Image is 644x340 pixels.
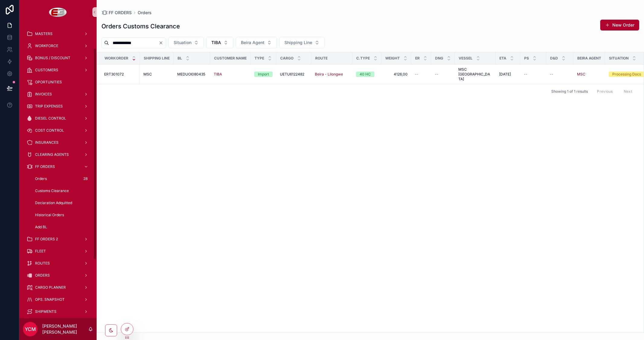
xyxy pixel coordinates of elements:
span: Route [315,56,328,61]
span: -- [524,72,527,77]
span: Workorder [104,56,128,61]
span: Orders [35,176,47,181]
span: INSURANCES [35,140,59,145]
span: TIBA [211,40,221,46]
span: Historical Orders [35,213,64,217]
span: Cargo [280,56,293,61]
div: 40 HC [360,72,371,77]
a: Beira - Lilongwe [315,72,343,77]
a: ORDERS [23,270,93,281]
button: New Order [600,20,639,30]
button: Select Button [206,37,233,48]
a: MSC [GEOGRAPHIC_DATA] [458,67,492,82]
a: MEDUOI080435 [177,72,207,77]
span: TRIP EXPENSES [35,104,63,109]
span: Vessel [459,56,473,61]
a: Beira - Lilongwe [315,72,349,77]
span: ER [415,56,420,61]
a: -- [415,72,428,77]
span: COST CONTROL [35,128,64,133]
span: Declaration Adquitted [35,200,72,205]
a: [DATE] [499,72,517,77]
a: MSC [577,72,601,77]
a: WORKFORCE [23,40,93,51]
span: C.TYPE [356,56,370,61]
span: FF ORDERS [109,10,132,16]
a: COST CONTROL [23,125,93,136]
span: Orders [138,10,152,16]
span: ORDERS [35,273,50,278]
span: UETU6122482 [280,72,304,77]
button: Select Button [168,37,204,48]
h1: Orders Customs Clearance [101,22,180,30]
span: FF ORDERS [35,164,55,169]
span: Showing 1 of 1 results [551,89,588,94]
a: Customs Clearance [30,185,93,196]
a: -- [524,72,543,77]
a: DIESEL CONTROL [23,113,93,124]
span: PS [524,56,529,61]
a: Declaration Adquitted [30,197,93,208]
a: INVOICES [23,89,93,100]
a: CUSTOMERS [23,65,93,75]
span: Beira Agent [577,56,601,61]
a: Add BL [30,222,93,233]
span: Shipping Line [144,56,170,61]
a: FF ORDERS 2 [23,234,93,245]
span: DNG [435,56,443,61]
a: SHIPMENTS [23,306,93,317]
span: Situation [174,40,191,46]
span: FLEET [35,249,46,254]
a: CLEARING AGENTS [23,149,93,160]
div: scrollable content [19,24,97,318]
span: ROUTES [35,261,50,266]
span: INVOICES [35,92,52,97]
span: Weight [385,56,400,61]
a: CARGO PLANNER [23,282,93,293]
span: ETA [499,56,506,61]
a: OPORTUNITIES [23,77,93,88]
button: Select Button [236,37,277,48]
a: BONUS / DISCOUNT [23,53,93,63]
span: CARGO PLANNER [35,285,66,290]
a: OPS. SNAPSHOT [23,294,93,305]
span: OPS. SNAPSHOT [35,297,65,302]
span: CUSTOMERS [35,68,58,72]
span: OPORTUNITIES [35,80,62,85]
div: Processing Docs [612,72,641,77]
a: Orders28 [30,173,93,184]
span: [DATE] [499,72,511,77]
span: DIESEL CONTROL [35,116,66,121]
span: BL [178,56,182,61]
span: Customer Name [214,56,247,61]
span: TIBA [214,72,222,77]
a: Import [254,72,273,77]
span: CLEARING AGENTS [35,152,69,157]
span: FF ORDERS 2 [35,237,58,242]
span: -- [550,72,553,77]
span: Add BL [35,225,47,229]
span: MEDUOI080435 [177,72,205,77]
span: BONUS / DISCOUNT [35,56,70,60]
button: Select Button [279,37,325,48]
span: Shipping Line [284,40,312,46]
a: MSC [143,72,170,77]
a: FF ORDERS [101,10,132,16]
span: -- [435,72,438,77]
a: FF ORDERS [23,161,93,172]
button: Clear [159,40,166,45]
span: MSC [143,72,152,77]
a: 4126,00 [385,72,408,77]
a: MASTERS [23,28,93,39]
p: [PERSON_NAME] [PERSON_NAME] [42,323,88,335]
span: -- [415,72,418,77]
span: MSC [577,72,585,77]
span: Type [255,56,264,61]
a: ERT301072 [104,72,136,77]
a: TRIP EXPENSES [23,101,93,112]
a: UETU6122482 [280,72,308,77]
div: 28 [82,175,89,182]
a: 40 HC [356,72,378,77]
